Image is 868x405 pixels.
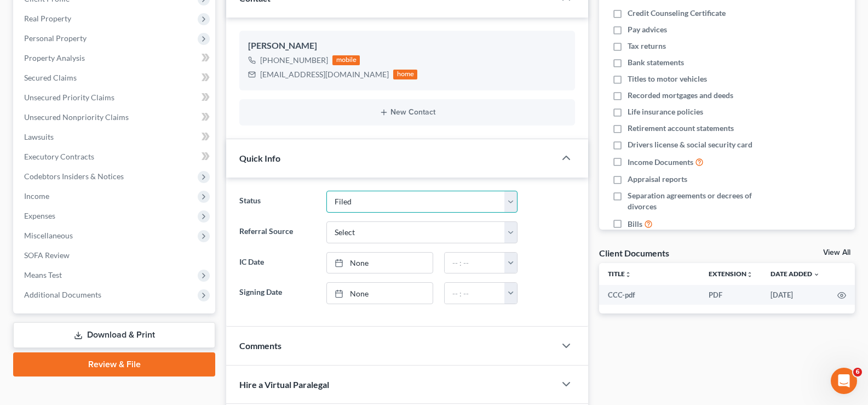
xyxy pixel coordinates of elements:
[771,270,820,278] a: Date Added expand_more
[628,57,684,68] span: Bank statements
[625,271,631,278] i: unfold_more
[332,55,360,65] div: mobile
[628,190,781,212] span: Separation agreements or decrees of divorces
[15,127,215,147] a: Lawsuits
[15,48,215,68] a: Property Analysis
[15,107,215,127] a: Unsecured Nonpriority Claims
[24,132,54,141] span: Lawsuits
[823,249,850,256] a: View All
[445,253,505,273] input: -- : --
[24,191,49,201] span: Income
[608,270,631,278] a: Titleunfold_more
[15,147,215,167] a: Executory Contracts
[327,283,433,304] a: None
[13,352,215,377] a: Review & File
[628,139,752,150] span: Drivers license & social security card
[24,93,114,102] span: Unsecured Priority Claims
[24,73,77,82] span: Secured Claims
[599,247,669,259] div: Client Documents
[24,270,62,279] span: Means Test
[853,368,862,377] span: 6
[628,41,666,52] span: Tax returns
[599,285,700,305] td: CCC-pdf
[248,108,566,117] button: New Contact
[628,106,703,117] span: Life insurance policies
[234,221,320,243] label: Referral Source
[628,90,733,101] span: Recorded mortgages and deeds
[628,219,642,230] span: Bills
[24,152,94,161] span: Executory Contracts
[831,368,857,394] iframe: Intercom live chat
[24,211,55,220] span: Expenses
[13,322,215,348] a: Download & Print
[813,271,820,278] i: expand_more
[709,270,753,278] a: Extensionunfold_more
[234,282,320,304] label: Signing Date
[248,39,566,53] div: [PERSON_NAME]
[24,231,73,240] span: Miscellaneous
[260,55,328,66] div: [PHONE_NUMBER]
[24,112,129,122] span: Unsecured Nonpriority Claims
[239,379,329,390] span: Hire a Virtual Paralegal
[260,69,389,80] div: [EMAIL_ADDRESS][DOMAIN_NAME]
[15,68,215,88] a: Secured Claims
[239,340,281,351] span: Comments
[234,191,320,213] label: Status
[15,88,215,107] a: Unsecured Priority Claims
[700,285,762,305] td: PDF
[24,250,70,260] span: SOFA Review
[234,252,320,274] label: IC Date
[24,53,85,62] span: Property Analysis
[628,73,707,84] span: Titles to motor vehicles
[24,33,87,43] span: Personal Property
[15,246,215,265] a: SOFA Review
[24,172,124,181] span: Codebtors Insiders & Notices
[628,24,667,35] span: Pay advices
[239,153,280,163] span: Quick Info
[24,290,101,299] span: Additional Documents
[746,271,753,278] i: unfold_more
[628,123,734,134] span: Retirement account statements
[628,8,726,19] span: Credit Counseling Certificate
[628,157,693,168] span: Income Documents
[393,70,417,79] div: home
[628,174,687,185] span: Appraisal reports
[762,285,829,305] td: [DATE]
[327,253,433,273] a: None
[24,14,71,23] span: Real Property
[445,283,505,304] input: -- : --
